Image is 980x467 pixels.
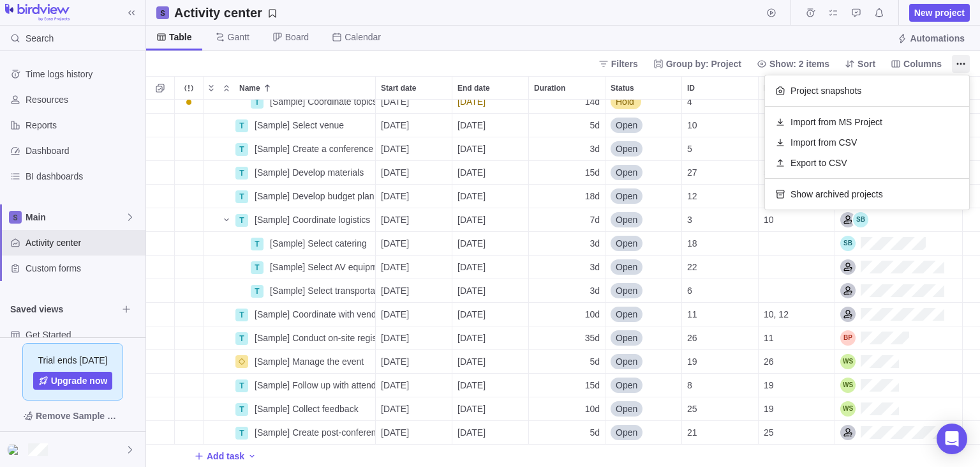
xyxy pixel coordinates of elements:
[952,55,970,73] span: More actions
[791,84,861,97] span: Project snapshots
[791,188,883,201] span: Show archived projects
[791,116,882,128] span: Import from MS Project
[791,136,857,149] span: Import from CSV
[791,157,847,169] span: Export to CSV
